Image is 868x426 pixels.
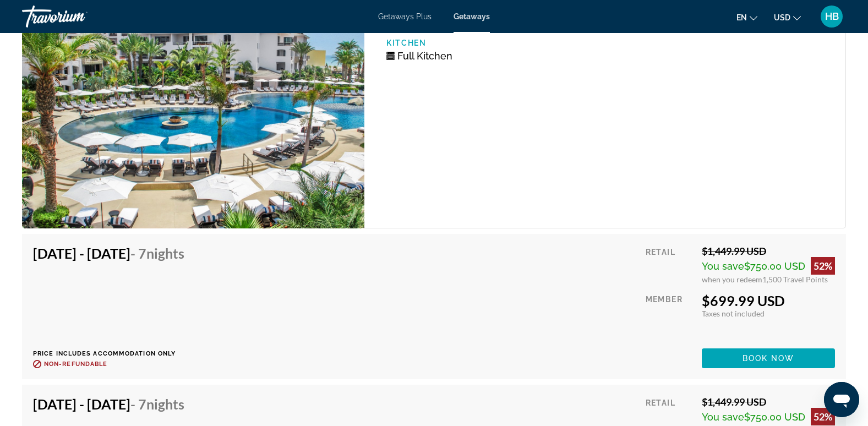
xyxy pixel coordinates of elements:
[702,348,835,368] button: Book now
[702,411,744,423] span: You save
[736,13,747,22] span: en
[146,245,184,261] span: Nights
[824,382,859,417] iframe: Button to launch messaging window
[702,309,765,318] span: Taxes not included
[33,396,184,412] h4: [DATE] - [DATE]
[44,361,107,368] span: Non-refundable
[378,12,432,21] a: Getaways Plus
[811,257,835,275] div: 52%
[22,2,132,31] a: Travorium
[702,260,744,272] span: You save
[736,9,757,25] button: Change language
[702,396,835,408] div: $1,449.99 USD
[744,411,805,423] span: $750.00 USD
[825,11,839,22] span: HB
[811,408,835,425] div: 52%
[454,12,490,21] a: Getaways
[646,245,694,284] div: Retail
[130,245,184,261] span: - 7
[743,354,795,363] span: Book now
[774,13,790,22] span: USD
[386,39,605,47] p: Kitchen
[702,292,835,309] div: $699.99 USD
[130,396,184,412] span: - 7
[33,350,193,357] p: Price includes accommodation only
[744,260,805,272] span: $750.00 USD
[646,292,694,340] div: Member
[702,275,762,284] span: when you redeem
[33,245,184,261] h4: [DATE] - [DATE]
[146,396,184,412] span: Nights
[774,9,801,25] button: Change currency
[397,50,452,62] span: Full Kitchen
[762,275,828,284] span: 1,500 Travel Points
[817,5,846,28] button: User Menu
[702,245,835,257] div: $1,449.99 USD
